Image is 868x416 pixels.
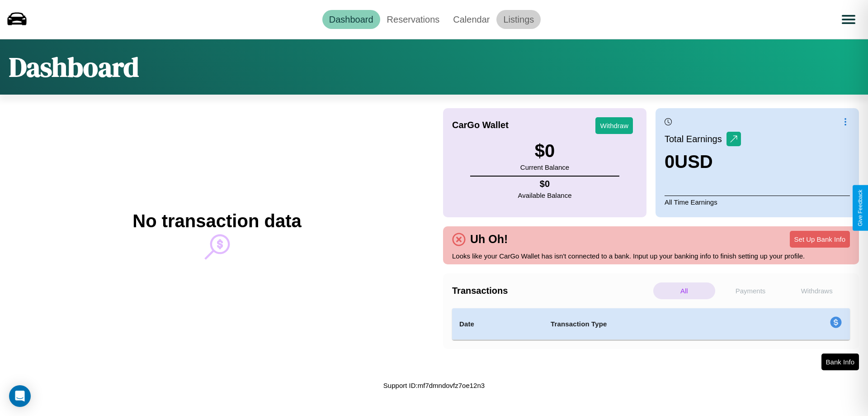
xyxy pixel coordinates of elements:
p: Available Balance [518,189,572,201]
p: Looks like your CarGo Wallet has isn't connected to a bank. Input up your banking info to finish ... [452,250,850,262]
h1: Dashboard [9,48,139,86]
h4: Transaction Type [551,319,756,330]
p: Withdraws [786,282,848,299]
h3: 0 USD [665,152,741,172]
h4: Date [459,319,536,330]
button: Bank Info [821,354,859,370]
a: Reservations [380,10,447,29]
a: Listings [496,10,541,29]
h3: $ 0 [520,141,569,161]
button: Withdraw [595,117,633,134]
div: Open Intercom Messenger [9,385,31,407]
p: Support ID: mf7dmndovfz7oe12n3 [383,379,485,392]
button: Set Up Bank Info [790,231,850,248]
a: Dashboard [322,10,380,29]
div: Give Feedback [857,190,863,226]
a: Calendar [446,10,496,29]
p: Current Balance [520,161,569,173]
h4: Uh Oh! [466,233,512,246]
h4: CarGo Wallet [452,120,509,130]
p: All [653,282,715,299]
h4: $ 0 [518,179,572,189]
table: simple table [452,308,850,340]
button: Open menu [836,7,861,32]
p: Total Earnings [665,131,726,147]
h2: No transaction data [132,211,301,231]
p: Payments [720,282,782,299]
h4: Transactions [452,286,651,296]
p: All Time Earnings [665,196,850,208]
